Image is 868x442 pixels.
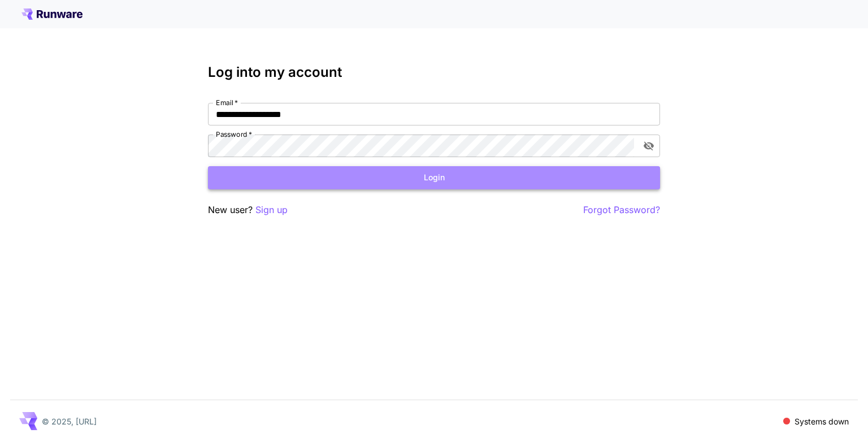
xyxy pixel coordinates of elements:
button: toggle password visibility [639,136,659,156]
p: New user? [208,203,288,217]
label: Password [216,129,252,139]
p: Systems down [795,415,849,427]
p: © 2025, [URL] [42,415,97,427]
button: Sign up [255,203,288,217]
h3: Log into my account [208,64,660,80]
button: Forgot Password? [583,203,660,217]
button: Login [208,166,660,189]
label: Email [216,98,238,107]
